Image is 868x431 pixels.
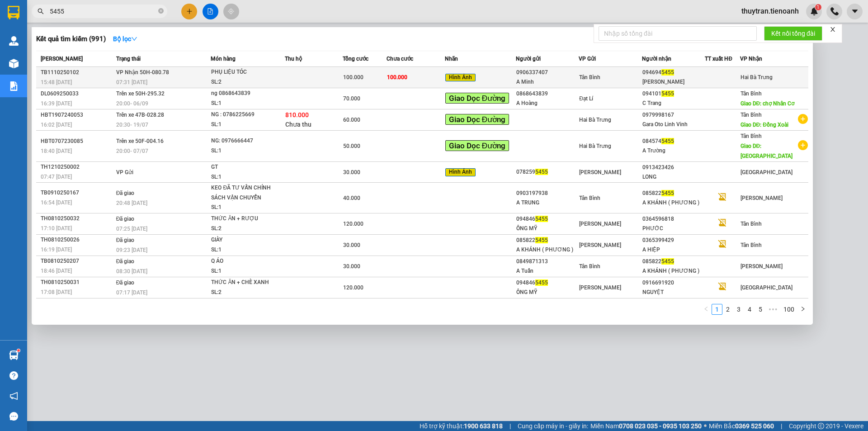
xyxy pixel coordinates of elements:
div: NG: 0976666447 [211,136,279,146]
span: 18:40 [DATE] [41,148,72,154]
span: close [830,26,836,33]
span: 30.000 [343,263,360,270]
span: Hai Bà Trưng [741,74,773,81]
span: 5455 [661,69,674,76]
li: 4 [744,304,755,315]
span: VP Gửi [579,56,596,62]
div: THỨC ĂN + CHÈ XANH [211,278,279,288]
a: 100 [781,304,797,314]
div: A Hoàng [516,99,579,108]
div: [PERSON_NAME] [642,77,705,87]
div: 0365399429 [642,236,705,245]
span: [GEOGRAPHIC_DATA] [741,169,793,175]
span: 5455 [535,279,548,286]
span: Tân Bình [741,133,762,139]
div: PHỤ LIỆU TÓC [211,67,279,77]
span: [PERSON_NAME] [579,284,621,291]
a: 1 [712,304,722,314]
span: Giao DĐ: [GEOGRAPHIC_DATA] [741,143,793,159]
span: search [38,8,44,14]
span: [PERSON_NAME] [741,263,783,270]
div: Gara Oto Linh Vinh [642,120,705,129]
span: Giao Dọc Đường [445,140,509,151]
span: 120.000 [343,221,363,227]
span: 15:48 [DATE] [41,79,72,85]
span: [GEOGRAPHIC_DATA] [741,284,793,291]
div: 078259 [516,167,579,177]
div: A KHÁNH ( PHƯƠNG ) [642,198,705,208]
li: Previous Page [701,304,712,315]
div: HBT0707230085 [41,137,113,146]
div: SL: 1 [211,99,279,109]
div: TH0810250026 [41,235,113,245]
li: 3 [733,304,744,315]
a: 4 [745,304,755,314]
span: right [800,306,806,312]
li: 5 [755,304,766,315]
div: 094694 [642,68,705,77]
span: 16:02 [DATE] [41,122,72,128]
span: Tân Bình [741,90,762,97]
span: Giao DĐ: Đồng Xoài [741,122,788,128]
a: 5 [755,304,765,314]
span: down [131,36,137,42]
span: close-circle [158,7,164,16]
span: VP Nhận [740,56,762,62]
strong: Bộ lọc [113,35,137,43]
span: [PERSON_NAME] [579,169,621,175]
span: 17:08 [DATE] [41,289,72,295]
span: 17:10 [DATE] [41,225,72,232]
span: Hình Ảnh [445,168,476,176]
span: 18:46 [DATE] [41,268,72,274]
span: 16:54 [DATE] [41,199,72,206]
span: 100.000 [387,74,407,81]
span: 30.000 [343,242,360,248]
span: plus-circle [798,114,808,124]
span: [PERSON_NAME] [579,221,621,227]
span: [PERSON_NAME] [41,56,83,62]
div: GT [211,162,279,172]
span: Đạt Lí [579,95,593,102]
span: TT xuất HĐ [705,56,732,62]
span: 20:00 - 07/07 [116,148,148,154]
div: 084574 [642,137,705,146]
span: Trạng thái [116,56,141,62]
span: Giao Dọc Đường [445,93,509,104]
span: 50.000 [343,143,360,149]
div: SL: 1 [211,146,279,156]
div: 094846 [516,278,579,288]
button: right [797,304,808,315]
span: Món hàng [211,56,236,62]
div: 0849871313 [516,257,579,266]
span: 08:30 [DATE] [116,268,147,275]
span: Tân Bình [741,221,762,227]
div: NGUYỆT [642,288,705,297]
div: A Minh [516,77,579,87]
span: 5455 [661,138,674,144]
span: 16:39 [DATE] [41,100,72,107]
div: ng 0868643839 [211,89,279,99]
img: warehouse-icon [9,59,19,68]
div: TB0810250207 [41,256,113,266]
span: Đã giao [116,279,135,286]
span: 07:31 [DATE] [116,79,147,85]
span: VP Nhận 50H-080.78 [116,69,169,76]
div: 0868643839 [516,89,579,99]
div: C Trang [642,99,705,108]
li: 2 [722,304,733,315]
span: 5455 [661,90,674,97]
div: THỨC ĂN + RƯỢU [211,214,279,224]
button: left [701,304,712,315]
div: TH1210250002 [41,162,113,172]
span: 100.000 [343,74,363,81]
span: Trên xe 47B-028.28 [116,112,164,118]
span: Tân Bình [579,195,600,201]
span: Chưa thu [285,121,311,128]
li: 100 [780,304,797,315]
span: 5455 [661,258,674,265]
div: TH0810250031 [41,278,113,287]
div: SL: 1 [211,245,279,255]
div: Q ÁO [211,256,279,266]
span: close-circle [158,8,164,14]
span: question-circle [9,371,18,380]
